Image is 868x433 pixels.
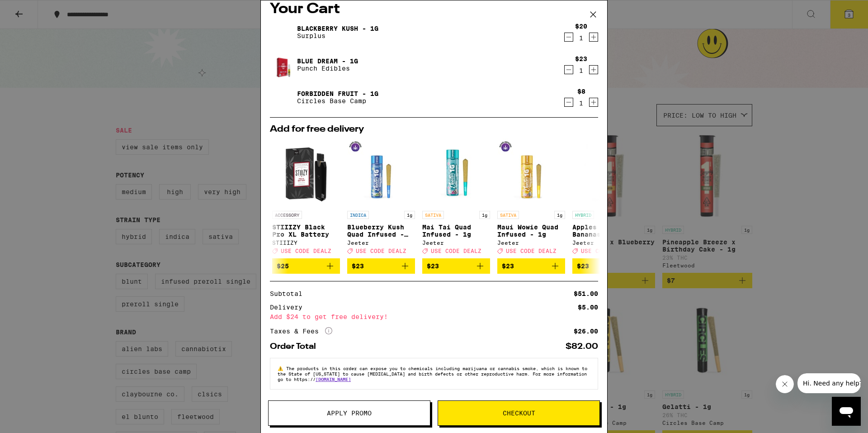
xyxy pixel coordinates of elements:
[272,224,340,238] p: STIIIZY Black Pro XL Battery
[297,65,358,72] p: Punch Edibles
[347,258,415,274] button: Add to bag
[5,6,65,14] span: Hi. Need any help?
[347,224,415,238] p: Blueberry Kush Quad Infused - 1g
[270,314,598,320] div: Add $24 to get free delivery!
[427,262,439,270] span: $23
[347,240,415,246] div: Jeeter
[347,138,415,258] a: Open page for Blueberry Kush Quad Infused - 1g from Jeeter
[272,258,340,274] button: Add to bag
[589,65,598,74] button: Increment
[797,373,861,393] iframe: Message from company
[270,48,295,81] img: Blue Dream - 1g
[497,211,519,219] p: SATIVA
[327,410,372,416] span: Apply Promo
[506,248,557,254] span: USE CODE DEALZ
[438,400,600,426] button: Checkout
[270,343,322,351] div: Order Total
[268,400,430,426] button: Apply Promo
[575,55,587,62] div: $23
[577,262,589,270] span: $23
[572,211,594,219] p: HYBRID
[479,211,490,219] p: 1g
[502,262,514,270] span: $23
[404,211,415,219] p: 1g
[347,138,415,206] img: Jeeter - Blueberry Kush Quad Infused - 1g
[270,125,598,134] h2: Add for free delivery
[278,366,286,371] span: ⚠️
[297,32,378,39] p: Surplus
[422,224,490,238] p: Mai Tai Quad Infused - 1g
[316,376,351,382] a: [DOMAIN_NAME]
[277,262,289,270] span: $25
[572,224,640,238] p: Apples and Bananas Quad Infused - 1g
[422,138,490,258] a: Open page for Mai Tai Quad Infused - 1g from Jeeter
[575,34,587,42] div: 1
[270,85,295,110] img: Forbidden Fruit - 1g
[431,248,481,254] span: USE CODE DEALZ
[270,290,309,297] div: Subtotal
[347,211,369,219] p: INDICA
[497,240,565,246] div: Jeeter
[564,98,573,107] button: Decrement
[832,397,861,426] iframe: Button to launch messaging window
[270,304,309,310] div: Delivery
[422,211,444,219] p: SATIVA
[297,57,358,65] a: Blue Dream - 1g
[352,262,364,270] span: $23
[574,290,598,297] div: $51.00
[281,248,331,254] span: USE CODE DEALZ
[272,138,340,258] a: Open page for STIIIZY Black Pro XL Battery from STIIIZY
[581,248,632,254] span: USE CODE DEALZ
[574,328,598,334] div: $26.00
[422,138,490,206] img: Jeeter - Mai Tai Quad Infused - 1g
[575,67,587,74] div: 1
[297,97,378,105] p: Circles Base Camp
[297,25,378,32] a: Blackberry Kush - 1g
[356,248,406,254] span: USE CODE DEALZ
[422,258,490,274] button: Add to bag
[577,88,585,95] div: $8
[272,138,340,206] img: STIIIZY - STIIIZY Black Pro XL Battery
[272,240,340,246] div: STIIIZY
[578,304,598,310] div: $5.00
[497,224,565,238] p: Maui Wowie Quad Infused - 1g
[270,19,295,45] img: Blackberry Kush - 1g
[497,258,565,274] button: Add to bag
[564,65,573,74] button: Decrement
[270,327,332,335] div: Taxes & Fees
[422,240,490,246] div: Jeeter
[554,211,565,219] p: 1g
[589,33,598,42] button: Increment
[575,23,587,30] div: $20
[589,98,598,107] button: Increment
[564,33,573,42] button: Decrement
[577,100,585,107] div: 1
[572,240,640,246] div: Jeeter
[503,410,535,416] span: Checkout
[572,138,640,206] img: Jeeter - Apples and Bananas Quad Infused - 1g
[497,138,565,206] img: Jeeter - Maui Wowie Quad Infused - 1g
[278,366,587,382] span: The products in this order can expose you to chemicals including marijuana or cannabis smoke, whi...
[776,375,794,393] iframe: Close message
[572,138,640,258] a: Open page for Apples and Bananas Quad Infused - 1g from Jeeter
[497,138,565,258] a: Open page for Maui Wowie Quad Infused - 1g from Jeeter
[566,343,598,351] div: $82.00
[572,258,640,274] button: Add to bag
[297,90,378,97] a: Forbidden Fruit - 1g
